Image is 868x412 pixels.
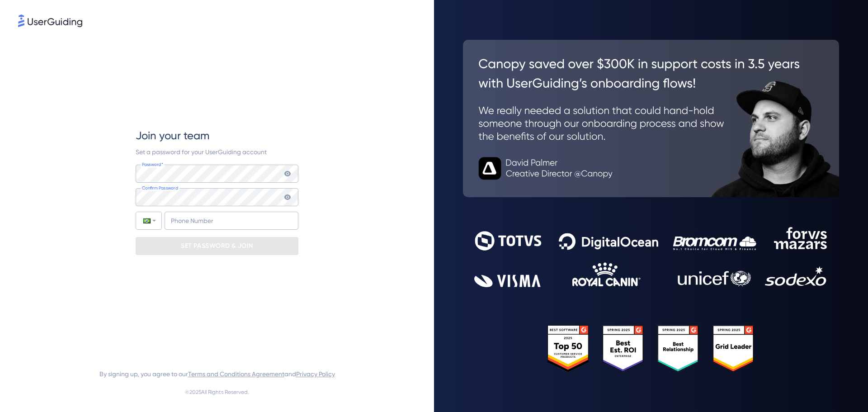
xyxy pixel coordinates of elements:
span: Set a password for your UserGuiding account [136,148,267,156]
img: 8faab4ba6bc7696a72372aa768b0286c.svg [18,14,82,27]
img: 9302ce2ac39453076f5bc0f2f2ca889b.svg [474,227,828,287]
a: Terms and Conditions Agreement [188,370,284,378]
img: 26c0aa7c25a843aed4baddd2b5e0fa68.svg [463,40,839,197]
span: © 2025 All Rights Reserved. [185,387,249,398]
span: Join your team [136,128,209,143]
a: Privacy Policy [296,370,335,378]
p: SET PASSWORD & JOIN [181,239,253,253]
span: By signing up, you agree to our and [99,369,335,379]
img: 25303e33045975176eb484905ab012ff.svg [547,325,755,373]
div: Brazil: + 55 [136,212,161,229]
input: Phone Number [165,212,298,230]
